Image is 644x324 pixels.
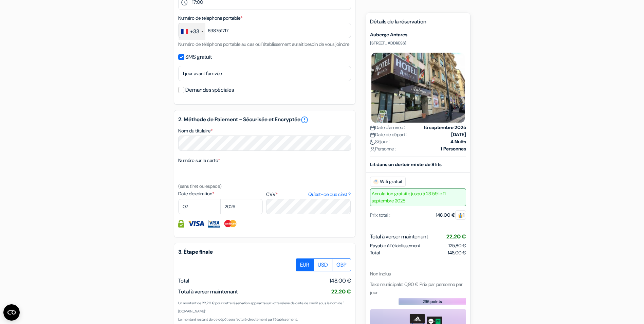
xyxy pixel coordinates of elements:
[370,176,406,186] span: Wifi gratuit
[178,183,222,189] small: (sans tiret ou espace)
[330,277,351,285] span: 148,00 €
[370,125,375,130] img: calendar.svg
[300,116,309,124] a: error_outline
[178,288,238,295] span: Total à verser maintenant
[308,191,351,198] a: Qu'est-ce que c'est ?
[370,161,442,167] b: Lit dans un dortoir mixte de 8 lits
[448,249,466,256] span: 148,00 €
[178,220,184,228] img: Information de carte de crédit entièrement encryptée et sécurisée
[373,179,379,184] img: free_wifi.svg
[436,211,466,218] div: 148,00 €
[178,317,298,322] small: Le montant restant de ce dépôt sera facturé directement par l'établissement.
[370,138,390,145] span: Séjour :
[446,233,466,240] span: 22,20 €
[370,211,390,218] div: Prix total :
[370,281,463,295] span: Taxe municipale: 0,90 € Prix par personne par jour
[185,52,212,62] label: SMS gratuit
[331,288,351,295] span: 22,20 €
[458,213,463,218] img: guest.svg
[370,18,466,29] h5: Détails de la réservation
[455,210,466,219] span: 1
[208,220,220,228] img: Visa Electron
[187,220,204,228] img: Visa
[370,132,375,137] img: calendar.svg
[441,145,466,152] strong: 1 Personnes
[370,131,407,138] span: Date de départ :
[451,131,466,138] strong: [DATE]
[178,41,349,47] small: Numéro de téléphone portable au cas où l'établissement aurait besoin de vous joindre
[3,304,20,321] button: Ouvrir le widget CMP
[332,258,351,271] label: GBP
[370,270,466,277] div: Non inclus
[424,124,466,131] strong: 15 septembre 2025
[450,138,466,145] strong: 4 Nuits
[178,157,220,164] label: Numéro sur la carte
[178,127,213,134] label: Nom du titulaire
[370,124,405,131] span: Date d'arrivée :
[179,23,205,40] div: France: +33
[370,249,380,256] span: Total
[178,249,351,255] h5: 3. Étape finale
[178,116,351,124] h5: 2. Méthode de Paiement - Sécurisée et Encryptée
[178,190,263,197] label: Date d'expiration
[223,220,237,228] img: Master Card
[178,301,344,313] small: Un montant de 22,20 € pour cette réservation apparaîtra sur votre relevé de carte de crédit sous ...
[370,146,375,151] img: user_icon.svg
[296,258,314,271] label: EUR
[370,139,375,144] img: moon.svg
[370,242,420,249] span: Payable à l’établissement
[370,40,466,46] p: [STREET_ADDRESS]
[190,28,199,36] div: +33
[296,258,351,271] div: Basic radio toggle button group
[266,191,351,198] label: CVV
[423,298,442,304] span: 296 points
[370,145,396,152] span: Personne :
[448,242,466,248] span: 125,80 €
[313,258,332,271] label: USD
[178,277,189,284] span: Total
[370,188,466,206] span: Annulation gratuite jusqu’à 23:59 le 11 septembre 2025
[178,15,242,22] label: Numéro de telephone portable
[370,32,466,38] h5: Auberge Antares
[178,23,351,38] input: 6 12 34 56 78
[370,232,428,240] span: Total à verser maintenant
[185,85,234,95] label: Demandes spéciales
